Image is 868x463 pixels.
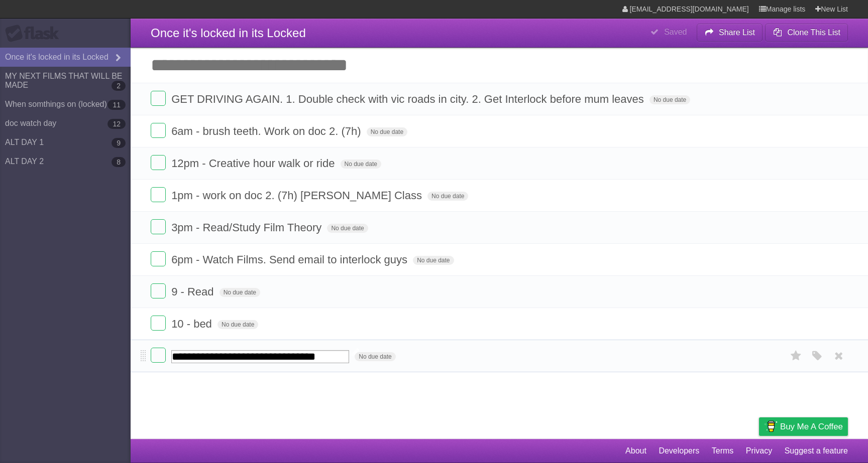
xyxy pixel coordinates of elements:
[112,138,126,148] b: 9
[107,119,126,129] b: 12
[151,91,166,106] label: Done
[151,187,166,202] label: Done
[413,256,454,265] span: No due date
[151,219,166,234] label: Done
[355,352,395,361] span: No due date
[112,157,126,167] b: 8
[107,100,126,110] b: 11
[785,441,848,460] a: Suggest a feature
[151,26,306,40] span: Once it's locked in its Locked
[171,253,410,266] span: 6pm - Watch Films. Send email to interlock guys
[367,127,407,136] span: No due date
[649,95,690,104] span: No due date
[171,189,424,202] span: 1pm - work on doc 2. (7h) [PERSON_NAME] Class
[218,320,258,329] span: No due date
[659,441,699,460] a: Developers
[327,224,368,233] span: No due date
[664,28,687,36] b: Saved
[625,441,646,460] a: About
[719,28,755,37] b: Share List
[151,316,166,331] label: Done
[171,318,214,330] span: 10 - bed
[780,418,843,435] span: Buy me a coffee
[171,157,337,170] span: 12pm - Creative hour walk or ride
[746,441,772,460] a: Privacy
[171,221,324,234] span: 3pm - Read/Study Film Theory
[764,418,778,435] img: Buy me a coffee
[151,251,166,266] label: Done
[171,93,646,105] span: GET DRIVING AGAIN. 1. Double check with vic roads in city. 2. Get Interlock before mum leaves
[171,125,363,137] span: 6am - brush teeth. Work on doc 2. (7h)
[787,348,806,364] label: Star task
[112,81,126,91] b: 2
[787,28,840,37] b: Clone This List
[151,123,166,138] label: Done
[765,24,848,42] button: Clone This List
[427,192,468,201] span: No due date
[220,288,260,297] span: No due date
[5,25,65,43] div: Flask
[759,417,848,436] a: Buy me a coffee
[341,160,381,169] span: No due date
[712,441,734,460] a: Terms
[151,155,166,170] label: Done
[151,348,166,363] label: Done
[697,24,763,42] button: Share List
[151,283,166,298] label: Done
[171,285,216,298] span: 9 - Read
